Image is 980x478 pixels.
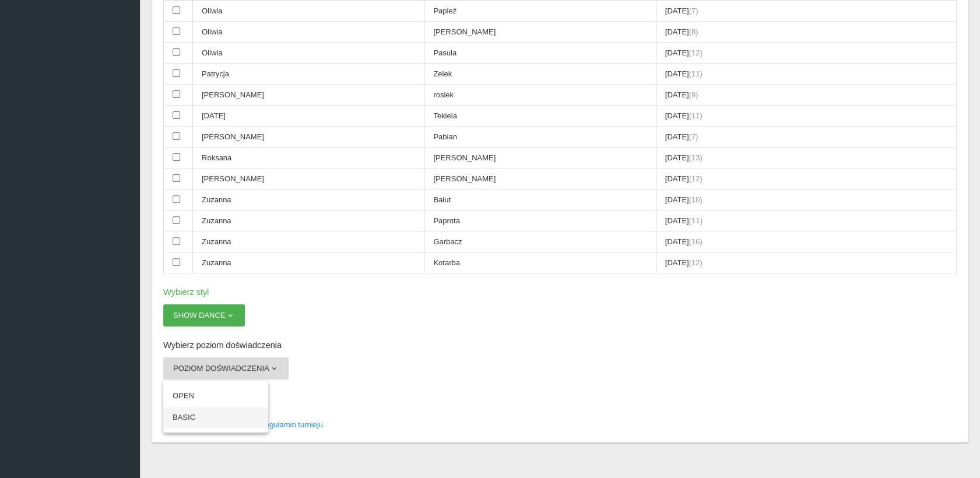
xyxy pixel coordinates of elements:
[656,106,956,126] td: [DATE]
[424,64,656,85] td: Zelek
[193,43,424,64] td: Oliwia
[689,195,702,204] span: (10)
[193,126,424,147] td: [PERSON_NAME]
[689,27,698,36] span: (8)
[689,132,698,141] span: (7)
[193,22,424,43] td: Oliwia
[424,210,656,231] td: Paprota
[656,252,956,273] td: [DATE]
[424,168,656,189] td: [PERSON_NAME]
[656,126,956,147] td: [DATE]
[193,147,424,168] td: Roksana
[163,304,245,326] button: SHOW DANCE
[689,237,702,246] span: (16)
[193,231,424,252] td: Zuzanna
[689,48,702,57] span: (12)
[656,64,956,85] td: [DATE]
[656,189,956,210] td: [DATE]
[689,90,698,99] span: (9)
[689,174,702,183] span: (12)
[656,210,956,231] td: [DATE]
[424,1,656,22] td: Papież
[656,168,956,189] td: [DATE]
[424,43,656,64] td: Pasula
[656,85,956,106] td: [DATE]
[424,85,656,106] td: rosiek
[424,126,656,147] td: Pabian
[193,106,424,126] td: [DATE]
[656,22,956,43] td: [DATE]
[193,64,424,85] td: Patrycja
[656,43,956,64] td: [DATE]
[260,420,323,429] a: Regulamin turnieju
[193,252,424,273] td: Zuzanna
[689,111,702,120] span: (11)
[163,285,957,298] h6: Wybierz styl
[689,258,702,267] span: (12)
[656,147,956,168] td: [DATE]
[193,210,424,231] td: Zuzanna
[193,85,424,106] td: [PERSON_NAME]
[689,69,702,78] span: (11)
[163,338,957,352] h6: Wybierz poziom doświadczenia
[656,1,956,22] td: [DATE]
[193,189,424,210] td: Zuzanna
[163,385,268,406] a: OPEN
[163,357,289,379] button: Poziom doświadczenia
[193,1,424,22] td: Oliwia
[163,407,268,428] a: BASIC
[689,216,702,225] span: (11)
[424,106,656,126] td: Tekiela
[424,147,656,168] td: [PERSON_NAME]
[656,231,956,252] td: [DATE]
[424,252,656,273] td: Kotarba
[689,6,698,15] span: (7)
[424,22,656,43] td: [PERSON_NAME]
[424,231,656,252] td: Garbacz
[163,419,957,431] p: Przechodząc dalej akceptuję
[193,168,424,189] td: [PERSON_NAME]
[689,153,702,162] span: (13)
[424,189,656,210] td: Bałut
